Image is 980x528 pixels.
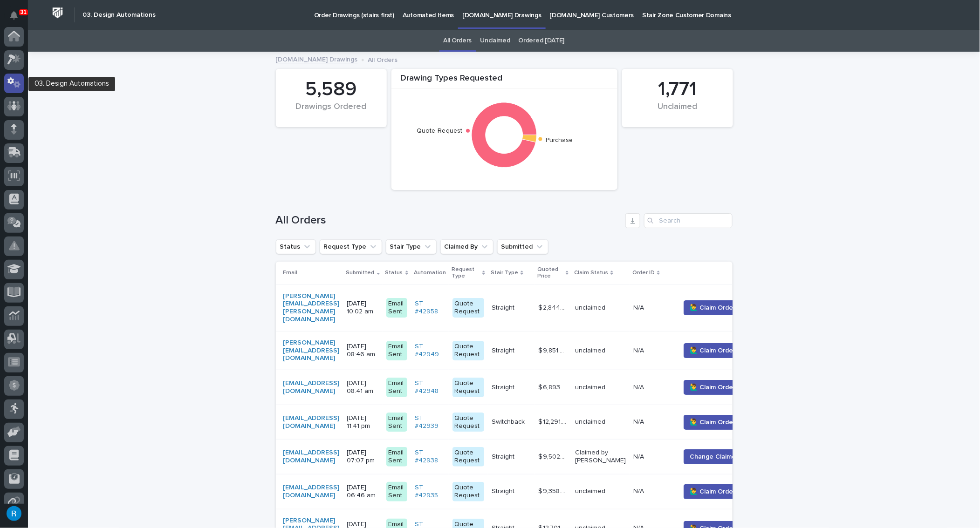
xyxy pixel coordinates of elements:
[276,405,760,440] tr: [EMAIL_ADDRESS][DOMAIN_NAME] [DATE] 11:41 pmEmail SentST #42939 Quote RequestSwitchbackSwitchback...
[638,102,717,122] div: Unclaimed
[347,449,379,465] p: [DATE] 07:07 pm
[283,449,340,465] a: [EMAIL_ADDRESS][DOMAIN_NAME]
[283,379,340,395] a: [EMAIL_ADDRESS][DOMAIN_NAME]
[538,382,569,392] p: $ 6,893.00
[386,341,407,360] div: Email Sent
[415,484,445,500] a: ST #42935
[452,264,480,282] p: Request Type
[684,343,741,358] button: 🙋‍♂️ Claim Order
[415,449,445,465] a: ST #42938
[684,484,741,499] button: 🙋‍♂️ Claim Order
[538,302,569,312] p: $ 2,844.00
[386,447,407,467] div: Email Sent
[444,30,472,52] a: All Orders
[684,449,744,464] button: Change Claimer
[385,268,403,278] p: Status
[415,414,445,430] a: ST #42939
[690,383,735,392] span: 🙋‍♂️ Claim Order
[283,292,340,324] a: [PERSON_NAME][EMAIL_ADDRESS][PERSON_NAME][DOMAIN_NAME]
[492,416,527,426] p: Switchback
[633,486,646,495] p: N/A
[538,451,569,461] p: $ 9,502.00
[347,379,379,395] p: [DATE] 08:41 am
[386,298,407,318] div: Email Sent
[492,451,516,461] p: Straight
[386,239,437,254] button: Stair Type
[415,343,445,359] a: ST #42949
[276,214,622,227] h1: All Orders
[575,304,626,312] p: unclaimed
[415,300,445,316] a: ST #42958
[633,382,646,392] p: N/A
[492,345,516,355] p: Straight
[537,264,563,282] p: Quoted Price
[575,347,626,355] p: unclaimed
[292,78,371,101] div: 5,589
[417,128,463,134] text: Quote Request
[283,484,340,500] a: [EMAIL_ADDRESS][DOMAIN_NAME]
[320,239,382,254] button: Request Type
[633,451,646,461] p: N/A
[4,504,24,523] button: users-avatar
[491,268,518,278] p: Stair Type
[684,300,741,315] button: 🙋‍♂️ Claim Order
[575,384,626,392] p: unclaimed
[690,418,735,427] span: 🙋‍♂️ Claim Order
[452,482,484,501] div: Quote Request
[575,418,626,426] p: unclaimed
[21,9,27,15] p: 31
[82,11,156,19] h2: 03. Design Automations
[347,300,379,316] p: [DATE] 10:02 am
[575,449,626,465] p: Claimed by [PERSON_NAME]
[346,268,375,278] p: Submitted
[276,239,316,254] button: Status
[633,302,646,312] p: N/A
[452,298,484,318] div: Quote Request
[12,11,24,26] div: Notifications31
[276,440,760,474] tr: [EMAIL_ADDRESS][DOMAIN_NAME] [DATE] 07:07 pmEmail SentST #42938 Quote RequestStraightStraight $ 9...
[386,482,407,501] div: Email Sent
[690,452,738,461] span: Change Claimer
[690,487,735,496] span: 🙋‍♂️ Claim Order
[276,54,358,64] a: [DOMAIN_NAME] Drawings
[546,137,573,144] text: Purchase
[690,303,735,312] span: 🙋‍♂️ Claim Order
[492,302,516,312] p: Straight
[4,6,24,25] button: Notifications
[283,339,340,362] a: [PERSON_NAME][EMAIL_ADDRESS][DOMAIN_NAME]
[283,268,298,278] p: Email
[480,30,510,52] a: Unclaimed
[538,345,569,355] p: $ 9,851.00
[644,213,733,228] input: Search
[492,486,516,495] p: Straight
[283,414,340,430] a: [EMAIL_ADDRESS][DOMAIN_NAME]
[347,484,379,500] p: [DATE] 06:46 am
[49,4,66,21] img: Workspace Logo
[415,379,445,395] a: ST #42948
[292,102,371,122] div: Drawings Ordered
[391,74,617,89] div: Drawing Types Requested
[538,416,569,426] p: $ 12,291.00
[414,268,446,278] p: Automation
[368,54,398,64] p: All Orders
[574,268,608,278] p: Claim Status
[497,239,548,254] button: Submitted
[452,413,484,432] div: Quote Request
[452,447,484,467] div: Quote Request
[347,343,379,359] p: [DATE] 08:46 am
[452,378,484,397] div: Quote Request
[538,486,569,495] p: $ 9,358.00
[575,487,626,495] p: unclaimed
[633,345,646,355] p: N/A
[633,416,646,426] p: N/A
[276,284,760,331] tr: [PERSON_NAME][EMAIL_ADDRESS][PERSON_NAME][DOMAIN_NAME] [DATE] 10:02 amEmail SentST #42958 Quote R...
[386,378,407,397] div: Email Sent
[632,268,655,278] p: Order ID
[519,30,565,52] a: Ordered [DATE]
[452,341,484,360] div: Quote Request
[492,382,516,392] p: Straight
[276,331,760,370] tr: [PERSON_NAME][EMAIL_ADDRESS][DOMAIN_NAME] [DATE] 08:46 amEmail SentST #42949 Quote RequestStraigh...
[386,413,407,432] div: Email Sent
[347,414,379,430] p: [DATE] 11:41 pm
